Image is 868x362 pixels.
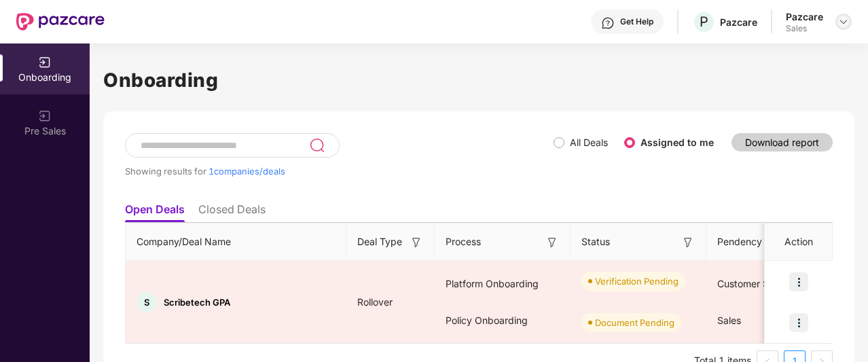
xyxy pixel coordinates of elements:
div: Platform Onboarding [435,266,571,302]
div: Get Help [620,16,653,27]
img: svg+xml;base64,PHN2ZyBpZD0iRHJvcGRvd24tMzJ4MzIiIHhtbG5zPSJodHRwOi8vd3d3LnczLm9yZy8yMDAwL3N2ZyIgd2... [838,16,849,27]
div: Sales [786,23,823,34]
img: New Pazcare Logo [16,13,105,31]
span: Sales [717,314,741,326]
img: icon [789,313,808,332]
div: Document Pending [595,316,674,329]
li: Open Deals [125,202,185,222]
button: Download report [731,133,833,151]
img: svg+xml;base64,PHN2ZyBpZD0iSGVscC0zMngzMiIgeG1sbnM9Imh0dHA6Ly93d3cudzMub3JnLzIwMDAvc3ZnIiB3aWR0aD... [601,16,615,30]
div: Pazcare [786,10,823,23]
span: Deal Type [357,234,402,249]
div: S [137,292,157,312]
span: Rollover [346,296,403,308]
div: Verification Pending [595,274,679,288]
label: All Deals [570,137,608,148]
h1: Onboarding [103,65,854,95]
div: Policy Onboarding [435,302,571,339]
th: Action [765,223,833,261]
div: Showing results for [125,166,554,177]
img: svg+xml;base64,PHN2ZyB3aWR0aD0iMTYiIGhlaWdodD0iMTYiIHZpZXdCb3g9IjAgMCAxNiAxNiIgZmlsbD0ibm9uZSIgeG... [681,236,695,249]
img: svg+xml;base64,PHN2ZyB3aWR0aD0iMTYiIGhlaWdodD0iMTYiIHZpZXdCb3g9IjAgMCAxNiAxNiIgZmlsbD0ibm9uZSIgeG... [410,236,423,249]
span: Scribetech GPA [164,297,230,308]
div: Pazcare [720,16,757,29]
span: 1 companies/deals [209,166,285,177]
span: P [700,14,708,30]
span: Process [446,234,481,249]
span: Status [581,234,610,249]
img: svg+xml;base64,PHN2ZyB3aWR0aD0iMjAiIGhlaWdodD0iMjAiIHZpZXdCb3g9IjAgMCAyMCAyMCIgZmlsbD0ibm9uZSIgeG... [38,109,52,123]
th: Company/Deal Name [126,223,346,261]
img: svg+xml;base64,PHN2ZyB3aWR0aD0iMjAiIGhlaWdodD0iMjAiIHZpZXdCb3g9IjAgMCAyMCAyMCIgZmlsbD0ibm9uZSIgeG... [38,56,52,69]
img: icon [789,272,808,291]
span: Pendency On [717,234,778,249]
img: svg+xml;base64,PHN2ZyB3aWR0aD0iMTYiIGhlaWdodD0iMTYiIHZpZXdCb3g9IjAgMCAxNiAxNiIgZmlsbD0ibm9uZSIgeG... [545,236,559,249]
label: Assigned to me [640,137,714,148]
img: svg+xml;base64,PHN2ZyB3aWR0aD0iMjQiIGhlaWdodD0iMjUiIHZpZXdCb3g9IjAgMCAyNCAyNSIgZmlsbD0ibm9uZSIgeG... [309,137,325,153]
span: Customer Success [717,278,800,289]
li: Closed Deals [198,202,266,222]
